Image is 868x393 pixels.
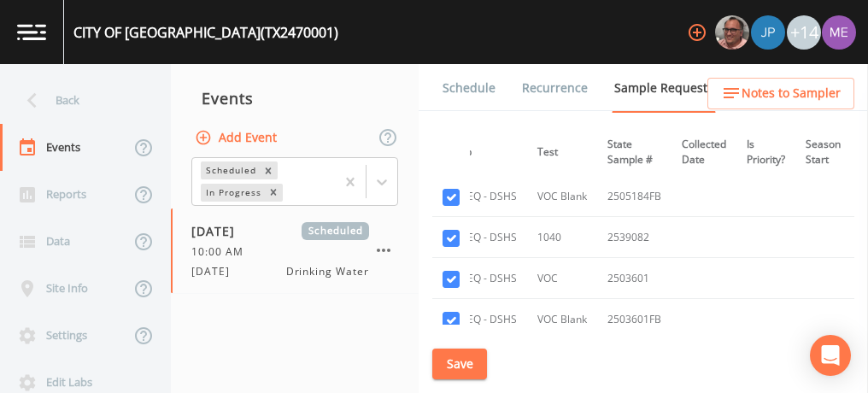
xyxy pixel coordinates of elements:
a: Forms [440,112,480,160]
img: e2d790fa78825a4bb76dcb6ab311d44c [715,15,749,50]
span: Scheduled [302,222,369,240]
td: 1040 [527,217,597,258]
th: Test [527,126,597,179]
img: logo [17,24,46,40]
span: Notes to Sampler [742,83,841,104]
td: VOC Blank [527,176,597,217]
button: Notes to Sampler [707,78,854,109]
button: Save [432,349,487,380]
div: In Progress [201,184,264,202]
img: d4d65db7c401dd99d63b7ad86343d265 [822,15,856,50]
span: [DATE] [191,264,240,279]
div: CITY OF [GEOGRAPHIC_DATA] (TX2470001) [73,22,338,43]
img: 41241ef155101aa6d92a04480b0d0000 [751,15,785,50]
div: Events [171,77,419,120]
td: 2503601FB [597,299,672,340]
div: Open Intercom Messenger [810,335,851,376]
div: Remove In Progress [264,184,283,202]
td: TCEQ - DSHS [444,299,527,340]
th: State Sample # [597,126,672,179]
a: COC Details [737,64,810,112]
th: Lab [444,126,527,179]
th: Is Priority? [736,126,795,179]
a: Recurrence [519,64,590,112]
th: Season Start [795,126,851,179]
div: +14 [787,15,821,50]
div: Mike Franklin [714,15,750,50]
span: 10:00 AM [191,244,254,260]
a: Sample Requests [612,64,716,113]
td: TCEQ - DSHS [444,258,527,299]
th: Collected Date [672,126,736,179]
td: 2539082 [597,217,672,258]
td: 2503601 [597,258,672,299]
td: TCEQ - DSHS [444,176,527,217]
td: VOC Blank [527,299,597,340]
div: Scheduled [201,161,259,179]
span: [DATE] [191,222,247,240]
div: Remove Scheduled [259,161,278,179]
button: Add Event [191,122,284,154]
span: Drinking Water [286,264,369,279]
td: VOC [527,258,597,299]
div: Joshua gere Paul [750,15,786,50]
td: TCEQ - DSHS [444,217,527,258]
a: Schedule [440,64,498,112]
td: 2505184FB [597,176,672,217]
a: [DATE]Scheduled10:00 AM[DATE]Drinking Water [171,208,419,294]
